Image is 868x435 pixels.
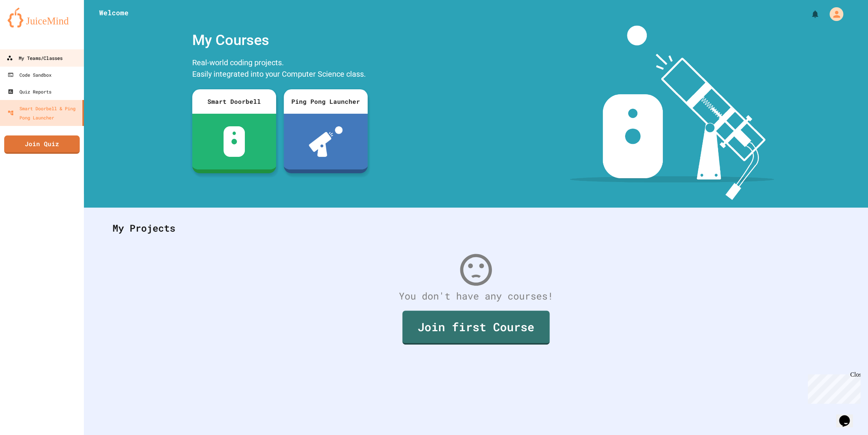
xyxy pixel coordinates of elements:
div: Chat with us now!Close [3,3,53,48]
img: logo-orange.svg [8,8,76,27]
div: Ping Pong Launcher [284,89,368,114]
img: ppl-with-ball.png [309,126,343,157]
div: Real-world coding projects. Easily integrated into your Computer Science class. [188,55,371,84]
div: Quiz Reports [8,87,51,96]
div: Code Sandbox [8,70,51,79]
div: You don't have any courses! [105,289,847,303]
a: Join first Course [402,311,550,345]
iframe: chat widget [836,404,860,427]
iframe: chat widget [805,371,860,404]
div: My Notifications [796,8,821,21]
div: Smart Doorbell [192,89,276,114]
img: sdb-white.svg [223,126,245,157]
div: Smart Doorbell & Ping Pong Launcher [8,104,79,122]
div: My Projects [105,213,847,243]
div: My Account [821,5,845,23]
div: My Courses [188,26,371,55]
img: banner-image-my-projects.png [570,26,774,200]
a: Join Quiz [4,135,80,154]
div: My Teams/Classes [6,53,63,63]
